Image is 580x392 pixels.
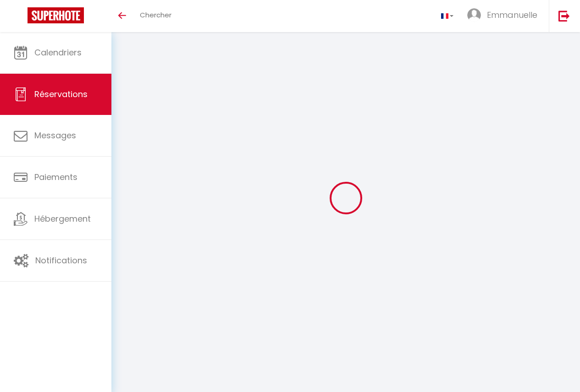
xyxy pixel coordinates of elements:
span: Paiements [34,171,77,183]
img: Super Booking [28,7,84,23]
span: Emmanuelle [487,9,537,21]
img: ... [467,8,481,22]
span: Calendriers [34,47,82,58]
span: Hébergement [34,213,91,224]
span: Messages [34,130,76,141]
img: logout [558,10,570,22]
span: Réservations [34,88,88,100]
span: Notifications [35,255,87,266]
span: Chercher [140,10,171,20]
